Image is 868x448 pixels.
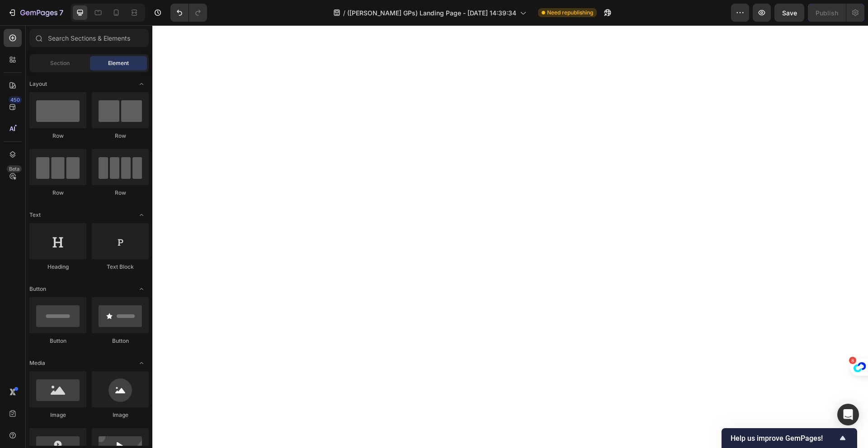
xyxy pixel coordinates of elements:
button: Publish [808,4,846,22]
span: Save [782,9,797,17]
iframe: Design area [152,25,868,448]
span: Toggle open [134,356,149,370]
div: Image [92,411,149,419]
div: Row [29,189,86,197]
span: / [343,8,345,18]
span: Media [29,359,45,367]
span: Need republishing [547,9,593,17]
span: Help us improve GemPages! [731,434,837,443]
span: Section [50,59,70,67]
button: 7 [4,4,67,22]
span: Toggle open [134,282,149,296]
div: Button [29,337,86,345]
div: 450 [9,96,22,103]
div: Row [92,189,149,197]
div: Image [29,411,86,419]
span: Toggle open [134,77,149,91]
p: 7 [59,7,63,18]
span: Button [29,285,46,293]
div: Row [92,132,149,140]
div: Button [92,337,149,345]
button: Save [774,4,804,22]
div: Text Block [92,263,149,271]
div: Heading [29,263,86,271]
div: Publish [816,8,838,18]
div: Open Intercom Messenger [837,404,859,425]
div: Row [29,132,86,140]
span: Element [108,59,129,67]
span: Toggle open [134,208,149,222]
button: Show survey - Help us improve GemPages! [731,433,848,443]
span: Layout [29,80,47,88]
div: Undo/Redo [170,4,207,22]
span: ([PERSON_NAME] GPs) Landing Page - [DATE] 14:39:34 [347,8,516,18]
input: Search Sections & Elements [29,29,149,47]
span: Text [29,211,41,219]
div: Beta [7,165,22,173]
